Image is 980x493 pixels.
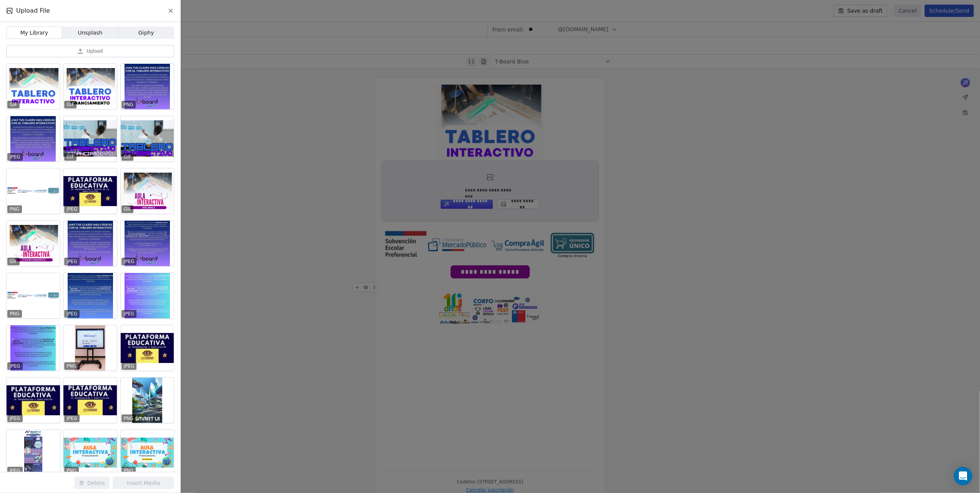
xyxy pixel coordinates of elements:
p: GIF [67,154,74,160]
p: PNG [67,363,77,369]
span: Upload [87,48,103,54]
p: JPEG [10,415,20,421]
p: GIF [124,206,131,212]
span: Giphy [138,29,154,37]
p: JPEG [124,311,135,317]
p: GIF [10,102,17,108]
button: Upload [6,45,174,57]
p: PNG [67,468,77,474]
p: JPEG [67,206,77,212]
p: JPEG [10,363,20,369]
p: PNG [124,415,134,421]
p: JPEG [67,311,77,317]
button: Delete [74,477,110,489]
p: JPEG [67,415,77,421]
p: JPEG [124,363,135,369]
div: Open Intercom Messenger [954,467,972,485]
p: PNG [124,102,134,108]
p: JPEG [10,154,20,160]
p: JPEG [124,258,135,265]
p: GIF [67,102,74,108]
button: Insert Media [113,477,174,489]
p: GIF [124,154,131,160]
p: GIF [10,258,17,265]
span: Upload File [16,6,50,15]
p: PNG [124,468,134,474]
span: Unsplash [78,29,103,37]
p: PNG [10,206,20,212]
p: JPEG [67,258,77,265]
p: PNG [10,311,20,317]
p: JPEG [10,468,20,474]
